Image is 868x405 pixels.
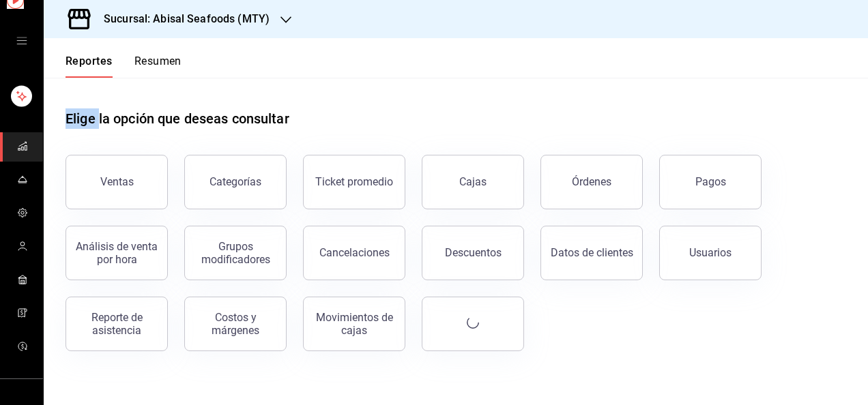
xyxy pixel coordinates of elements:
[184,155,287,209] button: Categorías
[193,240,278,266] div: Grupos modificadores
[303,155,405,209] button: Ticket promedio
[209,175,261,188] div: Categorías
[315,175,393,188] div: Ticket promedio
[16,35,27,46] button: open drawer
[184,226,287,280] button: Grupos modificadores
[689,246,732,259] div: Usuarios
[659,155,762,209] button: Pagos
[134,55,182,78] button: Resumen
[445,246,502,259] div: Descuentos
[659,226,762,280] button: Usuarios
[66,55,113,78] button: Reportes
[303,226,405,280] button: Cancelaciones
[540,155,643,209] button: Órdenes
[93,11,270,27] h3: Sucursal: Abisal Seafoods (MTY)
[459,174,487,190] div: Cajas
[312,311,396,337] div: Movimientos de cajas
[695,175,726,188] div: Pagos
[74,240,159,266] div: Análisis de venta por hora
[422,155,524,209] a: Cajas
[303,297,405,351] button: Movimientos de cajas
[319,246,390,259] div: Cancelaciones
[551,246,633,259] div: Datos de clientes
[66,108,289,129] h1: Elige la opción que deseas consultar
[540,226,643,280] button: Datos de clientes
[74,311,159,337] div: Reporte de asistencia
[184,297,287,351] button: Costos y márgenes
[100,175,134,188] div: Ventas
[572,175,611,188] div: Órdenes
[66,297,168,351] button: Reporte de asistencia
[422,226,524,280] button: Descuentos
[193,311,278,337] div: Costos y márgenes
[66,55,182,78] div: navigation tabs
[66,155,168,209] button: Ventas
[66,226,168,280] button: Análisis de venta por hora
